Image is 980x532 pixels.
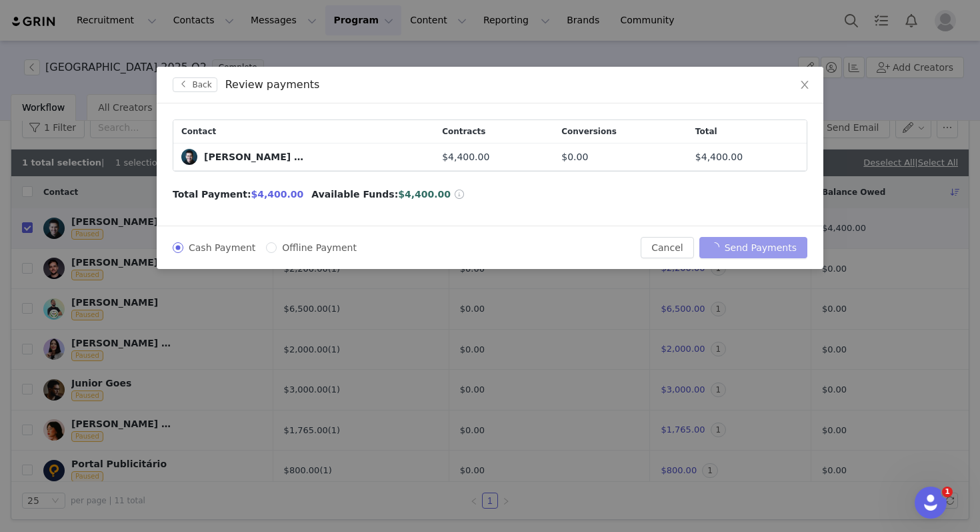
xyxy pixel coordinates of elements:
span: Total [695,125,717,138]
span: Contact [181,125,216,138]
span: $4,400.00 [251,189,304,200]
span: Cash Payment [183,242,261,253]
iframe: Intercom live chat [915,487,947,519]
button: Close [786,67,823,104]
span: Offline Payment [277,242,362,253]
span: $0.00 [561,150,588,164]
span: Total Payment: [173,188,251,202]
a: [PERSON_NAME] | Tráfego Orgânico [181,149,304,165]
span: $4,400.00 [442,152,489,162]
span: $4,400.00 [398,189,451,200]
button: Cancel [641,237,693,258]
i: icon: close [799,79,810,90]
span: Available Funds: [311,188,398,202]
span: Conversions [561,125,617,138]
div: Review payments [225,77,320,92]
div: [PERSON_NAME] | Tráfego Orgânico [204,152,304,162]
span: Contracts [442,125,485,138]
span: 1 [942,487,953,497]
img: d7d3d26d-18a8-4007-9906-42d73a394773--s.jpg [181,149,197,165]
span: $4,400.00 [695,152,743,162]
button: Back [173,77,217,92]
